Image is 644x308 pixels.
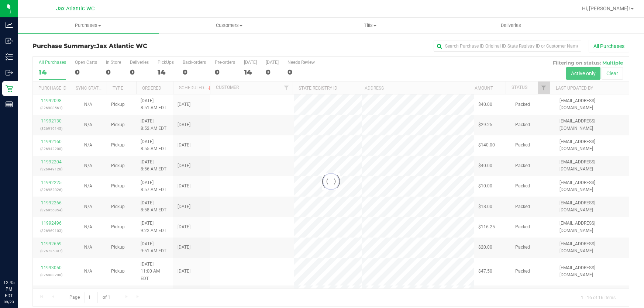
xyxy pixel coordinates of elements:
[300,22,440,29] span: Tills
[434,41,581,52] input: Search Purchase ID, Original ID, State Registry ID or Customer Name...
[7,249,30,271] iframe: Resource center
[300,18,441,33] a: Tills
[3,279,14,299] p: 12:45 PM EDT
[159,18,300,33] a: Customers
[440,18,581,33] a: Deliveries
[491,22,531,29] span: Deliveries
[6,53,13,60] inline-svg: Inventory
[6,85,13,92] inline-svg: Retail
[6,69,13,76] inline-svg: Outbound
[6,101,13,108] inline-svg: Reports
[96,42,147,49] span: Jax Atlantic WC
[6,21,13,29] inline-svg: Analytics
[159,22,299,29] span: Customers
[56,6,94,12] span: Jax Atlantic WC
[589,40,629,52] button: All Purchases
[18,18,159,33] a: Purchases
[3,299,14,305] p: 09/23
[18,22,159,29] span: Purchases
[32,43,231,49] h3: Purchase Summary:
[6,37,13,45] inline-svg: Inbound
[582,6,630,11] span: Hi, [PERSON_NAME]!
